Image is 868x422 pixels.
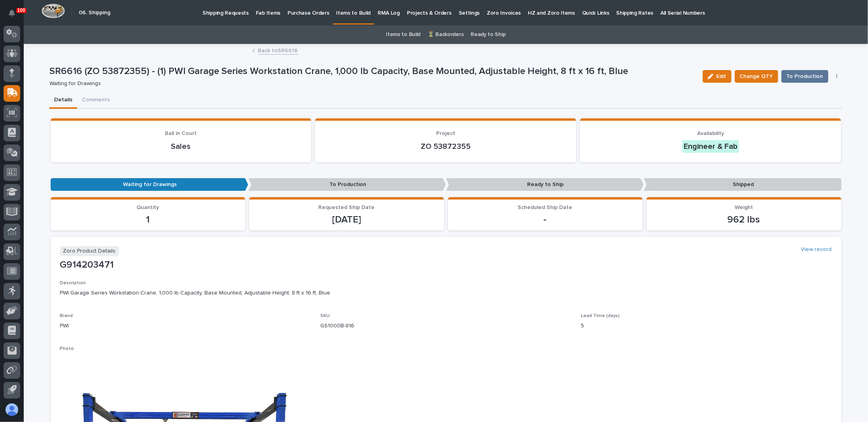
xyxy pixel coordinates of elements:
[735,70,778,83] button: Change QTY
[49,92,77,109] button: Details
[248,178,446,191] p: To Production
[17,8,25,13] p: 100
[436,131,455,136] span: Project
[518,205,573,210] span: Scheduled Ship Date
[697,131,724,136] span: Availability
[682,140,739,153] div: Engineer & Fab
[79,10,110,16] h2: 06. Shipping
[60,142,302,151] p: Sales
[781,70,828,83] button: To Production
[254,214,439,226] p: [DATE]
[136,205,159,210] span: Quantity
[801,246,832,253] a: View record
[165,131,197,136] span: Ball in Court
[453,214,638,226] p: -
[735,205,753,210] span: Weight
[60,259,832,271] p: G914203471
[320,314,330,318] span: SKU
[77,92,115,109] button: Comments
[55,214,241,226] p: 1
[386,25,421,44] a: Items to Build
[60,346,74,351] span: Photo
[49,80,693,87] p: Waiting for Drawings
[703,70,732,83] button: Edit
[60,322,311,330] p: PWI
[258,46,298,55] a: Back toSR6616
[581,314,620,318] span: Lead Time (days)
[42,4,65,18] img: Workspace Logo
[471,25,505,44] a: Ready to Ship
[320,322,571,330] p: GS1000B-816
[49,66,696,77] p: SR6616 (ZO 53872355) - (1) PWI Garage Series Workstation Crane, 1,000 lb Capacity, Base Mounted, ...
[651,214,837,226] p: 962 lbs
[325,142,567,151] p: ZO 53872355
[581,322,832,330] p: 5
[51,178,248,191] p: Waiting for Drawings
[4,5,20,21] button: Notifications
[740,72,773,81] span: Change QTY
[60,314,73,318] span: Brand
[60,246,119,256] p: Zoro Product Details
[446,178,644,191] p: Ready to Ship
[787,72,823,81] span: To Production
[10,10,20,22] div: Notifications100
[717,73,726,80] span: Edit
[4,401,20,418] button: users-avatar
[318,205,374,210] span: Requested Ship Date
[60,281,86,285] span: Description
[644,178,842,191] p: Shipped
[427,25,463,44] a: ⏳ Backorders
[60,289,832,297] p: PWI Garage Series Workstation Crane, 1,000 lb Capacity, Base Mounted, Adjustable Height, 8 ft x 1...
